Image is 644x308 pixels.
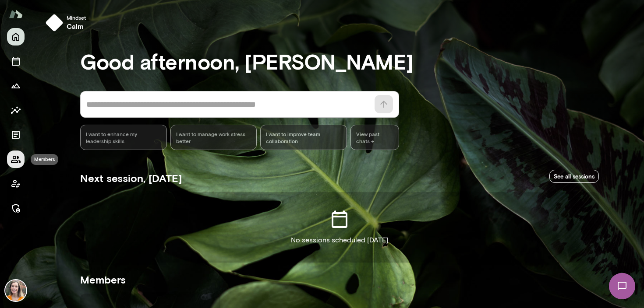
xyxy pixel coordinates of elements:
[80,49,599,73] h3: Good afternoon, [PERSON_NAME]
[7,77,25,94] button: Growth Plan
[7,101,25,119] button: Insights
[7,126,25,143] button: Documents
[86,130,161,144] span: I want to enhance my leadership skills
[5,280,26,301] img: Carrie Kelly
[67,21,86,31] h6: calm
[7,175,25,192] button: Client app
[260,125,347,150] div: I want to improve team collaboration
[7,150,25,168] button: Members
[7,199,25,217] button: Manage
[42,10,93,35] button: Mindsetcalm
[291,235,388,245] p: No sessions scheduled [DATE]
[170,125,257,150] div: I want to manage work stress better
[7,28,25,45] button: Home
[9,6,23,22] img: Mento
[80,171,182,185] h5: Next session, [DATE]
[46,14,63,31] img: mindset
[67,14,86,21] span: Mindset
[176,130,251,144] span: I want to manage work stress better
[31,154,58,165] div: Members
[549,170,599,183] a: See all sessions
[80,273,599,287] h5: Members
[266,130,341,144] span: I want to improve team collaboration
[350,125,399,150] span: View past chats ->
[7,52,25,70] button: Sessions
[80,125,167,150] div: I want to enhance my leadership skills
